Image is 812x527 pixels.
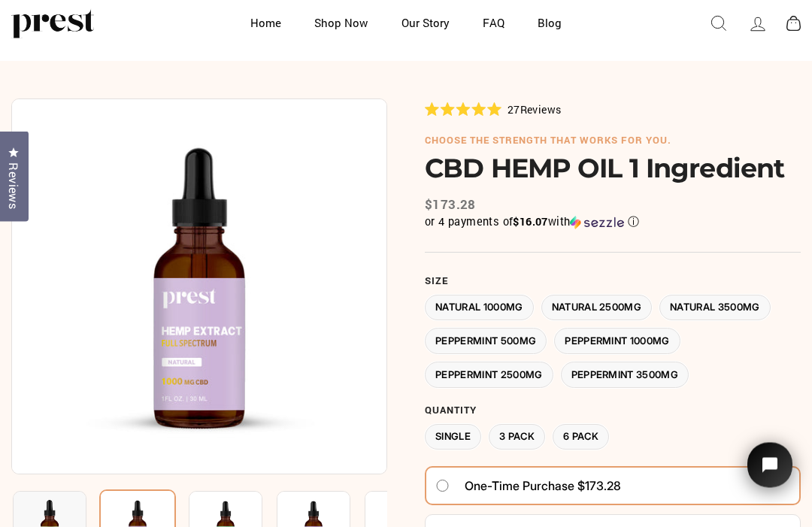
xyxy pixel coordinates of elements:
[425,295,534,322] label: Natural 1000MG
[425,362,553,389] label: Peppermint 2500MG
[520,103,562,117] span: Reviews
[541,295,653,322] label: Natural 2500MG
[489,425,545,451] label: 3 Pack
[4,163,23,210] span: Reviews
[561,362,689,389] label: Peppermint 3500MG
[425,154,801,184] h1: CBD HEMP OIL 1 Ingredient
[386,9,465,38] a: Our Story
[425,276,801,288] label: Size
[425,101,561,118] div: 27Reviews
[11,9,94,39] img: PREST ORGANICS
[435,480,450,492] input: One-time purchase $173.28
[425,215,801,230] div: or 4 payments of with
[425,135,801,147] h6: choose the strength that works for you.
[235,9,296,38] a: Home
[425,196,476,214] span: $173.28
[659,295,771,322] label: Natural 3500MG
[523,9,577,38] a: Blog
[425,425,481,451] label: Single
[553,425,609,451] label: 6 Pack
[507,103,520,117] span: 27
[425,329,547,355] label: Peppermint 500MG
[235,9,577,38] ul: Primary
[465,474,621,498] span: One-time purchase $173.28
[728,422,812,527] iframe: Tidio Chat
[570,217,624,230] img: Sezzle
[513,215,547,229] span: $16.07
[299,9,383,38] a: Shop Now
[425,405,801,417] label: Quantity
[425,215,801,230] div: or 4 payments of$16.07withSezzle Click to learn more about Sezzle
[554,329,680,355] label: Peppermint 1000MG
[468,9,520,38] a: FAQ
[11,99,387,475] img: CBD HEMP OIL 1 Ingredient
